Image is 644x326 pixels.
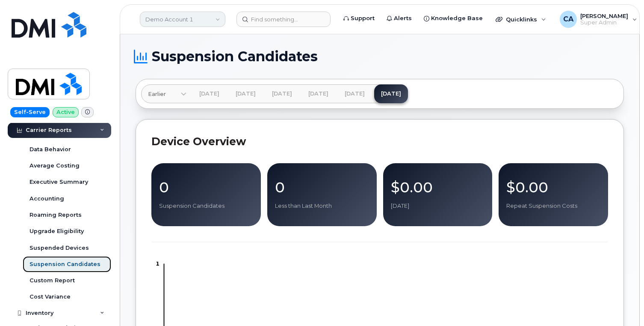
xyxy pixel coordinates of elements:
[275,202,369,210] p: Less than Last Month
[159,179,253,195] p: 0
[391,179,485,195] p: $0.00
[506,202,600,210] p: Repeat Suspension Costs
[141,84,186,103] a: Earlier
[338,84,372,103] a: [DATE]
[152,50,318,63] span: Suspension Candidates
[374,84,408,103] a: [DATE]
[156,260,160,267] tspan: 1
[192,84,226,103] a: [DATE]
[148,90,166,98] span: Earlier
[229,84,263,103] a: [DATE]
[275,179,369,195] p: 0
[391,202,485,210] p: [DATE]
[506,179,600,195] p: $0.00
[301,84,335,103] a: [DATE]
[151,135,602,148] h2: Device Overview
[265,84,299,103] a: [DATE]
[159,202,253,210] p: Suspension Candidates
